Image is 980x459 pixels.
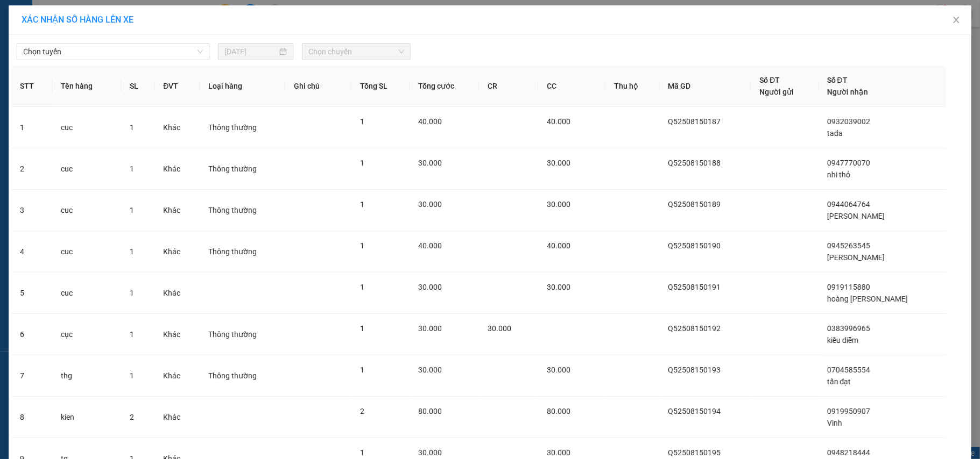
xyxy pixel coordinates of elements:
[285,66,351,107] th: Ghi chú
[154,107,200,148] td: Khác
[418,200,442,209] span: 30.000
[52,355,121,397] td: thg
[130,413,134,421] span: 2
[418,241,442,250] span: 40.000
[200,148,285,190] td: Thông thường
[154,314,200,355] td: Khác
[11,231,52,272] td: 4
[200,66,285,107] th: Loại hàng
[154,66,200,107] th: ĐVT
[154,397,200,438] td: Khác
[668,324,721,333] span: Q52508150192
[130,247,134,256] span: 1
[360,324,364,333] span: 1
[547,200,570,209] span: 30.000
[418,365,442,374] span: 30.000
[827,295,908,303] span: hoàng [PERSON_NAME]
[418,407,442,415] span: 80.000
[13,78,136,96] b: GỬI : Trạm Quận 5
[547,159,570,167] span: 30.000
[759,76,780,84] span: Số ĐT
[308,44,404,60] span: Chọn chuyến
[827,283,870,291] span: 0919115880
[130,206,134,214] span: 1
[200,190,285,231] td: Thông thường
[11,314,52,355] td: 6
[827,377,851,386] span: tấn đạt
[200,355,285,397] td: Thông thường
[827,336,858,345] span: kiều diễm
[660,66,751,107] th: Mã GD
[154,148,200,190] td: Khác
[351,66,410,107] th: Tổng SL
[23,44,203,60] span: Chọn tuyến
[827,419,842,427] span: Vinh
[759,88,794,96] span: Người gửi
[11,107,52,148] td: 1
[360,200,364,209] span: 1
[52,314,121,355] td: cục
[547,448,570,457] span: 30.000
[101,40,450,53] li: Hotline: 02839552959
[130,164,134,173] span: 1
[418,283,442,291] span: 30.000
[130,330,134,339] span: 1
[547,283,570,291] span: 30.000
[547,241,570,250] span: 40.000
[360,283,364,291] span: 1
[668,407,721,415] span: Q52508150194
[224,46,277,58] input: 15/08/2025
[360,117,364,126] span: 1
[11,190,52,231] td: 3
[827,129,843,138] span: tada
[827,448,870,457] span: 0948218444
[941,5,971,35] button: Close
[130,371,134,380] span: 1
[418,117,442,126] span: 40.000
[827,241,870,250] span: 0945263545
[605,66,660,107] th: Thu hộ
[13,13,67,67] img: logo.jpg
[668,117,721,126] span: Q52508150187
[52,190,121,231] td: cuc
[827,117,870,126] span: 0932039002
[52,107,121,148] td: cuc
[827,88,868,96] span: Người nhận
[668,283,721,291] span: Q52508150191
[360,159,364,167] span: 1
[52,272,121,314] td: cuc
[200,314,285,355] td: Thông thường
[668,448,721,457] span: Q52508150195
[22,15,133,25] span: XÁC NHẬN SỐ HÀNG LÊN XE
[418,324,442,333] span: 30.000
[11,66,52,107] th: STT
[547,407,570,415] span: 80.000
[11,397,52,438] td: 8
[668,241,721,250] span: Q52508150190
[827,159,870,167] span: 0947770070
[479,66,538,107] th: CR
[547,117,570,126] span: 40.000
[827,324,870,333] span: 0383996965
[488,324,511,333] span: 30.000
[154,190,200,231] td: Khác
[360,407,364,415] span: 2
[130,123,134,132] span: 1
[200,107,285,148] td: Thông thường
[121,66,155,107] th: SL
[52,397,121,438] td: kien
[952,16,961,24] span: close
[11,272,52,314] td: 5
[154,272,200,314] td: Khác
[11,355,52,397] td: 7
[418,448,442,457] span: 30.000
[538,66,605,107] th: CC
[101,26,450,40] li: 26 Phó Cơ Điều, Phường 12
[52,231,121,272] td: cuc
[547,365,570,374] span: 30.000
[827,170,850,179] span: nhi thỏ
[827,407,870,415] span: 0919950907
[200,231,285,272] td: Thông thường
[827,365,870,374] span: 0704585554
[668,200,721,209] span: Q52508150189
